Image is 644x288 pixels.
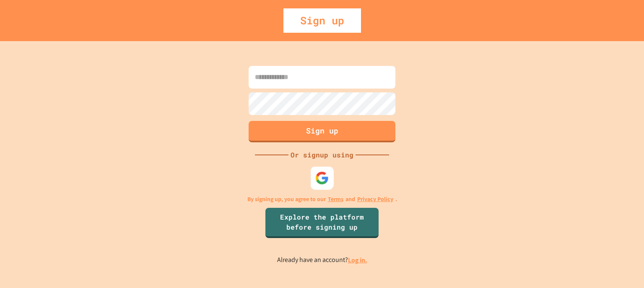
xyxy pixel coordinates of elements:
[277,255,367,265] p: Already have an account?
[315,171,329,185] img: google-icon.svg
[283,8,361,33] div: Sign up
[357,195,393,204] a: Privacy Policy
[288,150,356,160] div: Or signup using
[249,121,395,142] button: Sign up
[265,208,379,238] a: Explore the platform before signing up
[247,195,397,204] p: By signing up, you agree to our and .
[328,195,343,204] a: Terms
[348,256,367,264] a: Log in.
